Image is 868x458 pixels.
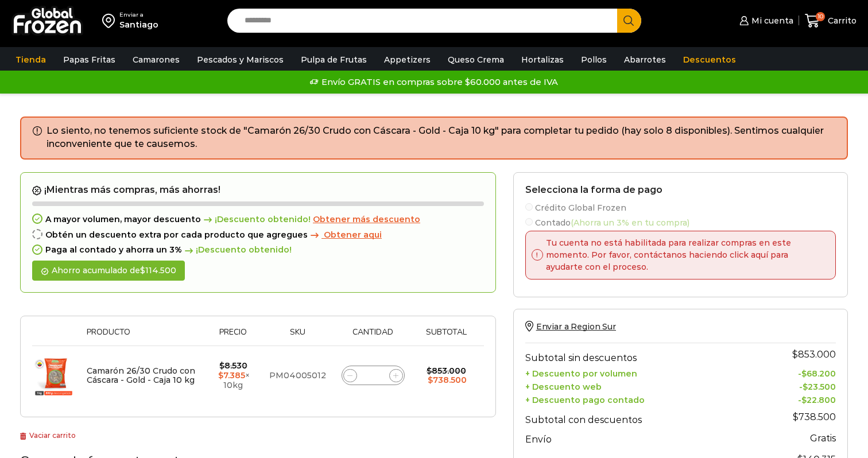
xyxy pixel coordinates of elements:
a: Papas Fritas [57,49,121,71]
div: Enviar a [119,11,158,19]
a: Pulpa de Frutas [295,49,373,71]
bdi: 68.200 [801,368,836,379]
bdi: 22.800 [801,395,836,405]
button: Search button [617,9,641,33]
div: Santiago [119,19,158,30]
th: + Descuento pago contado [525,393,766,406]
span: $ [428,375,433,385]
a: Queso Crema [442,49,510,71]
td: - [765,393,836,406]
span: Mi cuenta [749,15,793,26]
div: Obtén un descuento extra por cada producto que agregues [32,230,484,240]
img: address-field-icon.svg [102,11,119,30]
span: $ [793,412,799,422]
a: Camarón 26/30 Crudo con Cáscara - Gold - Caja 10 kg [87,366,195,386]
strong: Gratis [810,433,836,444]
span: ¡Descuento obtenido! [201,215,311,224]
a: Tienda [10,49,52,71]
th: + Descuento web [525,379,766,393]
span: $ [219,360,224,371]
a: Appetizers [378,49,436,71]
span: Enviar a Region Sur [536,321,616,332]
td: × 10kg [203,346,264,405]
p: Tu cuenta no está habilitada para realizar compras en este momento. Por favor, contáctanos hacien... [543,237,827,273]
a: Abarrotes [618,49,672,71]
div: Paga al contado y ahorra un 3% [32,245,484,255]
th: + Descuento por volumen [525,366,766,379]
span: Obtener aqui [324,230,382,240]
th: Subtotal con descuentos [525,405,766,428]
h2: ¡Mientras más compras, más ahorras! [32,184,484,196]
bdi: 8.530 [219,360,247,371]
a: Enviar a Region Sur [525,321,616,332]
td: PM04005012 [263,346,332,405]
a: Pollos [575,49,613,71]
span: $ [803,382,808,392]
bdi: 7.385 [218,370,245,381]
div: Ahorro acumulado de [32,261,185,281]
bdi: 114.500 [140,265,176,275]
a: Obtener más descuento [313,215,420,224]
label: Contado [525,216,836,228]
a: Descuentos [677,49,742,71]
h2: Selecciona la forma de pago [525,184,836,195]
a: Pescados y Mariscos [191,49,289,71]
span: Carrito [825,15,857,26]
span: $ [218,370,223,381]
input: Contado(Ahorra un 3% en tu compra) [525,218,533,226]
input: Product quantity [365,367,381,383]
a: Hortalizas [516,49,569,71]
th: Producto [81,328,203,346]
td: - [765,379,836,393]
th: Cantidad [332,328,414,346]
th: Subtotal [414,328,478,346]
span: $ [140,265,145,275]
label: Crédito Global Frozen [525,201,836,213]
li: Lo siento, no tenemos suficiente stock de "Camarón 26/30 Crudo con Cáscara - Gold - Caja 10 kg" p... [46,125,836,151]
span: ¡Descuento obtenido! [182,245,292,255]
a: Vaciar carrito [20,431,76,440]
bdi: 738.500 [428,375,467,385]
a: Mi cuenta [737,9,793,32]
span: Obtener más descuento [313,214,420,224]
a: Obtener aqui [308,230,382,240]
th: Precio [203,328,264,346]
a: 10 Carrito [805,7,857,34]
bdi: 738.500 [793,412,836,422]
input: Crédito Global Frozen [525,203,533,211]
bdi: 853.000 [792,349,836,360]
span: $ [801,368,807,379]
div: A mayor volumen, mayor descuento [32,215,484,224]
span: $ [801,395,807,405]
a: Camarones [127,49,185,71]
bdi: 853.000 [427,366,466,376]
span: $ [792,349,798,360]
span: 10 [816,12,825,21]
bdi: 23.500 [803,382,836,392]
th: Subtotal sin descuentos [525,343,766,366]
span: $ [427,366,432,376]
span: (Ahorra un 3% en tu compra) [571,218,689,228]
th: Envío [525,428,766,448]
td: - [765,366,836,379]
th: Sku [263,328,332,346]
